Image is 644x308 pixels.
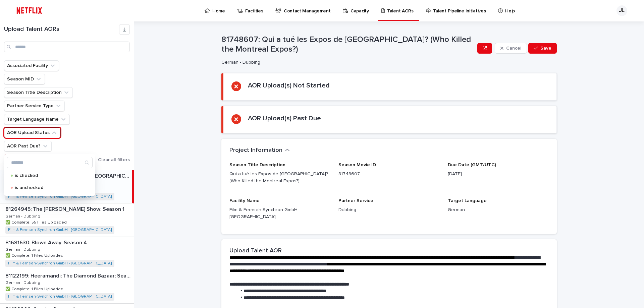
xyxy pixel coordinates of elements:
button: Associated Facility [4,60,59,71]
a: Film & Fernseh-Synchron GmbH - [GEOGRAPHIC_DATA] [8,228,112,232]
div: JL [616,5,627,16]
span: Cancel [506,46,521,51]
p: ✅ Complete: 55 Files Uploaded [5,219,68,225]
a: Film & Fernseh-Synchron GmbH - [GEOGRAPHIC_DATA] [8,294,112,299]
p: Qui a tué les Expos de [GEOGRAPHIC_DATA]? (Who Killed the Montreal Expos?) [229,171,330,185]
p: ✅ Complete: 1 Files Uploaded [5,286,65,292]
p: German - Dubbing [5,279,42,285]
p: 81681630: Blown Away: Season 4 [5,238,88,246]
p: 81748607: Qui a tué les Expos de [GEOGRAPHIC_DATA]? (Who Killed the Montreal Expos?) [221,35,475,54]
p: is checked [15,173,82,178]
span: Season Movie ID [338,163,376,167]
button: Save [528,43,557,54]
button: Target Language Name [4,114,70,125]
input: Search [7,157,92,168]
p: 81122199: Heeramandi: The Diamond Bazaar: Season 1 [5,271,132,279]
button: Partner Service Type [4,101,65,111]
p: Dubbing [338,206,439,213]
p: is unchecked [15,185,82,190]
p: ✅ Complete: 1 Files Uploaded [5,252,65,258]
h2: Project Information [229,147,282,154]
p: Film & Fernseh-Synchron GmbH - [GEOGRAPHIC_DATA] [229,206,330,221]
button: Season Title Description [4,87,73,98]
button: Cancel [495,43,527,54]
p: German - Dubbing [5,246,42,252]
h2: Upload Talent AOR [229,247,282,255]
h1: Upload Talent AORs [4,26,119,33]
h2: AOR Upload(s) Not Started [248,81,330,89]
button: Clear all filters [95,155,130,165]
span: Due Date (GMT/UTC) [448,163,496,167]
p: 81748607 [338,171,439,178]
img: ifQbXi3ZQGMSEF7WDB7W [13,4,45,17]
input: Search [4,42,130,52]
button: Season MID [4,74,45,84]
a: Film & Fernseh-Synchron GmbH - [GEOGRAPHIC_DATA] [8,261,112,266]
p: [DATE] [448,171,549,178]
span: Target Language [448,198,487,203]
button: Project Information [229,147,290,154]
span: Facility Name [229,198,260,203]
h2: AOR Upload(s) Past Due [248,114,321,122]
span: Season Title Description [229,163,285,167]
span: Save [540,46,551,51]
p: German - Dubbing [221,60,472,65]
p: German [448,206,549,213]
span: Partner Service [338,198,373,203]
div: Search [7,157,93,168]
button: AOR Upload Status [4,127,61,138]
span: Clear all filters [98,158,130,162]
